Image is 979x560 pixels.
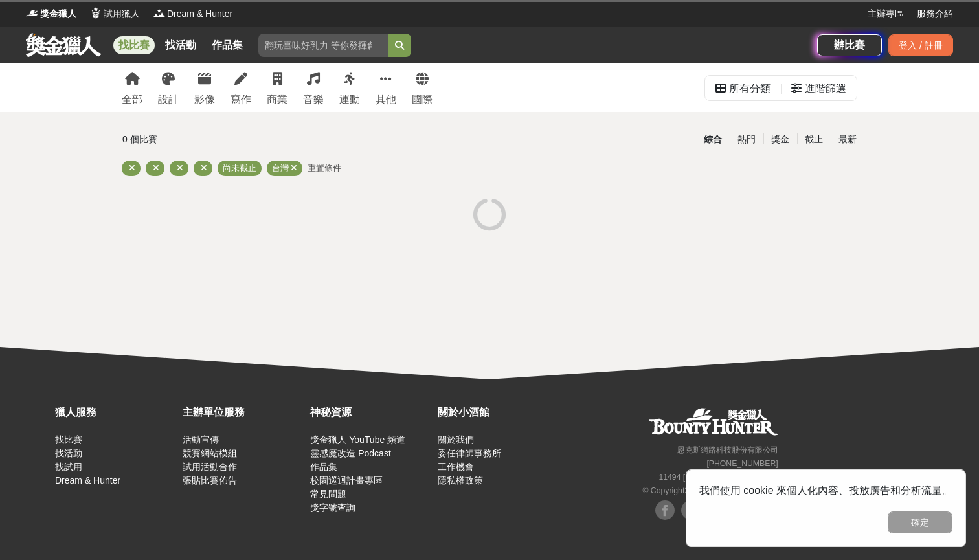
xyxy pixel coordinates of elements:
[376,92,396,107] div: 其他
[194,63,215,112] a: 影像
[817,34,882,56] a: 辦比賽
[40,7,76,21] span: 獎金獵人
[376,63,396,112] a: 其他
[207,36,248,54] a: 作品集
[122,128,366,151] div: 0 個比賽
[231,92,251,107] div: 寫作
[310,434,405,445] a: 獎金獵人 YouTube 頻道
[339,63,360,112] a: 運動
[122,63,142,112] a: 全部
[696,128,730,151] div: 綜合
[412,63,433,112] a: 國際
[310,475,383,486] a: 校園巡迴計畫專區
[183,462,237,472] a: 試用活動合作
[26,7,76,21] a: Logo獎金獵人
[917,7,953,21] a: 服務介紹
[763,128,797,151] div: 獎金
[104,7,140,21] span: 試用獵人
[153,7,232,21] a: LogoDream & Hunter
[438,434,474,445] a: 關於我們
[310,448,390,458] a: 靈感魔改造 Podcast
[888,34,953,56] div: 登入 / 註冊
[183,475,237,486] a: 張貼比賽佈告
[303,92,324,107] div: 音樂
[310,462,337,472] a: 作品集
[438,405,559,420] div: 關於小酒館
[438,475,483,486] a: 隱私權政策
[183,434,219,445] a: 活動宣傳
[55,475,120,486] a: Dream & Hunter
[310,405,431,420] div: 神秘資源
[267,63,287,112] a: 商業
[89,7,140,21] a: Logo試用獵人
[55,448,82,458] a: 找活動
[303,63,324,112] a: 音樂
[681,500,701,520] img: Facebook
[158,92,179,107] div: 設計
[55,462,82,472] a: 找試用
[308,163,341,173] span: 重置條件
[55,434,82,445] a: 找比賽
[831,128,864,151] div: 最新
[194,92,215,107] div: 影像
[258,34,388,57] input: 翻玩臺味好乳力 等你發揮創意！
[183,405,304,420] div: 主辦單位服務
[339,92,360,107] div: 運動
[888,511,952,533] button: 確定
[642,486,778,495] small: © Copyright 2025 . All Rights Reserved.
[438,462,474,472] a: 工作機會
[797,128,831,151] div: 截止
[158,63,179,112] a: 設計
[26,6,39,19] img: Logo
[231,63,251,112] a: 寫作
[55,405,176,420] div: 獵人服務
[658,473,778,482] small: 11494 [STREET_ADDRESS] 3 樓
[113,36,155,54] a: 找比賽
[868,7,904,21] a: 主辦專區
[223,163,256,173] span: 尚未截止
[677,445,778,454] small: 恩克斯網路科技股份有限公司
[310,502,355,513] a: 獎字號查詢
[153,6,166,19] img: Logo
[167,7,232,21] span: Dream & Hunter
[310,489,346,499] a: 常見問題
[89,6,102,19] img: Logo
[267,92,287,107] div: 商業
[160,36,201,54] a: 找活動
[729,76,771,102] div: 所有分類
[272,163,289,173] span: 台灣
[730,128,763,151] div: 熱門
[183,448,237,458] a: 競賽網站模組
[699,485,952,496] span: 我們使用 cookie 來個人化內容、投放廣告和分析流量。
[438,448,501,458] a: 委任律師事務所
[655,500,675,520] img: Facebook
[706,459,778,468] small: [PHONE_NUMBER]
[412,92,433,107] div: 國際
[122,92,142,107] div: 全部
[805,76,846,102] div: 進階篩選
